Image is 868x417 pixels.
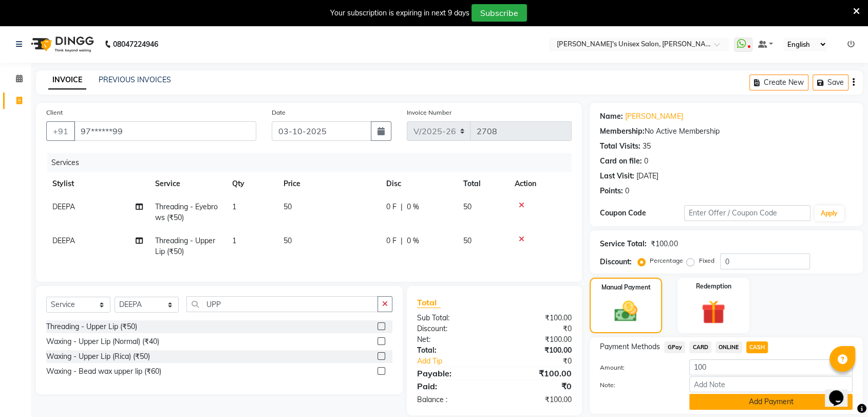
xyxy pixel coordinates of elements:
div: Waxing - Upper Lip (Rica) (₹50) [46,351,150,362]
span: 1 [232,202,236,211]
div: ₹100.00 [651,239,677,249]
label: Fixed [699,256,714,265]
input: Add Note [689,376,853,392]
a: [PERSON_NAME] [625,111,683,122]
img: logo [26,30,97,59]
a: Add Tip [409,356,508,367]
div: Name: [600,111,623,122]
label: Date [272,108,286,117]
span: CASH [746,341,768,353]
label: Manual Payment [601,283,651,292]
span: CARD [689,341,711,353]
img: _gift.svg [694,297,732,327]
th: Stylist [46,172,149,195]
div: Sub Total: [409,313,495,323]
div: ₹100.00 [495,394,580,405]
th: Qty [226,172,277,195]
a: PREVIOUS INVOICES [99,75,171,84]
div: Total Visits: [600,141,640,152]
div: ₹100.00 [495,345,580,356]
span: Threading - Eyebrows (₹50) [155,202,218,222]
button: +91 [46,121,75,141]
span: 0 % [407,202,419,212]
div: ₹100.00 [495,334,580,345]
span: 0 % [407,235,419,246]
span: GPay [664,341,685,353]
label: Invoice Number [407,108,451,117]
div: Discount: [409,323,495,334]
input: Enter Offer / Coupon Code [684,205,810,221]
span: 0 F [386,235,397,246]
div: Last Visit: [600,171,634,182]
div: Membership: [600,126,645,137]
div: Your subscription is expiring in next 9 days [330,8,469,19]
div: Discount: [600,257,632,267]
span: | [401,235,403,246]
th: Disc [380,172,457,195]
div: Threading - Upper Lip (₹50) [46,321,137,332]
span: 0 F [386,202,397,212]
b: 08047224946 [113,30,158,59]
div: Waxing - Upper Lip (Normal) (₹40) [46,336,159,347]
span: 50 [284,202,292,211]
button: Subscribe [471,4,527,22]
span: Threading - Upper Lip (₹50) [155,236,215,256]
div: Balance : [409,394,495,405]
label: Note: [592,380,682,390]
input: Search or Scan [186,296,378,312]
div: ₹0 [495,380,580,392]
div: Services [47,153,579,172]
span: Payment Methods [600,341,660,352]
label: Amount: [592,363,682,372]
span: DEEPA [52,202,75,211]
span: 1 [232,236,236,245]
span: DEEPA [52,236,75,245]
div: 0 [644,156,648,167]
div: Service Total: [600,239,647,249]
th: Total [457,172,508,195]
span: | [401,202,403,212]
div: ₹100.00 [495,313,580,323]
button: Save [813,75,848,90]
span: Total [417,297,441,308]
span: ONLINE [715,341,742,353]
div: [DATE] [636,171,658,182]
iframe: chat widget [825,376,858,407]
label: Percentage [650,256,683,265]
button: Add Payment [689,394,853,410]
label: Client [46,108,63,117]
span: 50 [463,202,471,211]
div: Points: [600,186,623,196]
div: Paid: [409,380,495,392]
a: INVOICE [48,71,86,89]
div: Net: [409,334,495,345]
div: Total: [409,345,495,356]
div: ₹100.00 [495,367,580,379]
span: 50 [463,236,471,245]
div: ₹0 [495,323,580,334]
button: Apply [815,206,844,221]
div: Waxing - Bead wax upper lip (₹60) [46,366,161,377]
img: _cash.svg [607,298,644,324]
div: Card on file: [600,156,642,167]
div: Payable: [409,367,495,379]
div: ₹0 [508,356,579,367]
div: Coupon Code [600,208,684,219]
input: Search by Name/Mobile/Email/Code [74,121,256,141]
div: 35 [643,141,651,152]
div: No Active Membership [600,126,853,137]
th: Service [149,172,226,195]
label: Redemption [695,282,731,291]
button: Create New [749,75,808,90]
th: Action [508,172,572,195]
th: Price [277,172,380,195]
input: Amount [689,359,853,375]
div: 0 [625,186,629,196]
span: 50 [284,236,292,245]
